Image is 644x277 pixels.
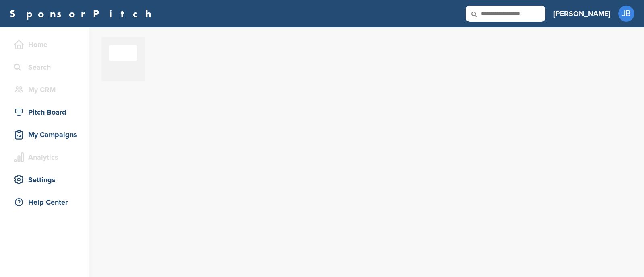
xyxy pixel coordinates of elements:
[8,125,80,144] a: My Campaigns
[10,8,157,19] a: SponsorPitch
[12,127,80,142] div: My Campaigns
[553,5,610,23] a: [PERSON_NAME]
[8,35,80,54] a: Home
[618,6,634,22] span: JB
[12,172,80,187] div: Settings
[12,150,80,164] div: Analytics
[12,195,80,209] div: Help Center
[8,170,80,189] a: Settings
[8,193,80,211] a: Help Center
[12,82,80,97] div: My CRM
[12,37,80,52] div: Home
[553,8,610,19] h3: [PERSON_NAME]
[12,105,80,119] div: Pitch Board
[12,60,80,74] div: Search
[8,103,80,121] a: Pitch Board
[8,58,80,76] a: Search
[8,148,80,166] a: Analytics
[8,80,80,99] a: My CRM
